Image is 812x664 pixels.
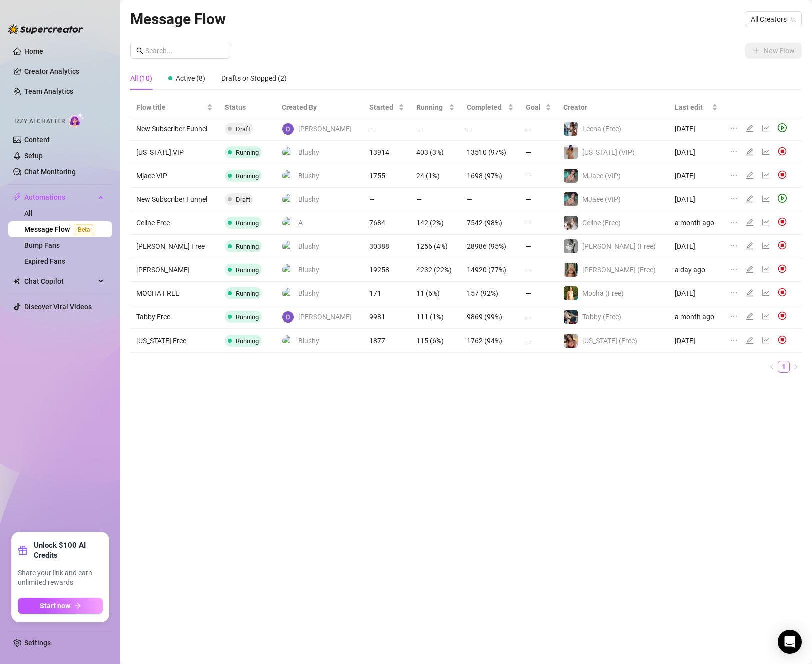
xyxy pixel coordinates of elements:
[730,336,738,344] span: ellipsis
[582,242,656,250] span: [PERSON_NAME] (Free)
[298,123,352,134] span: [PERSON_NAME]
[410,235,461,258] td: 1256 (4%)
[564,310,578,324] img: Tabby (Free)
[564,122,578,136] img: Leena (Free)
[8,24,83,34] img: logo-BBDzfeDw.svg
[276,98,363,117] th: Created By
[762,242,770,250] span: line-chart
[298,264,319,275] span: Blushy
[130,164,219,188] td: Mjaee VIP
[236,149,259,156] span: Running
[24,87,73,95] a: Team Analytics
[762,265,770,273] span: line-chart
[730,148,738,156] span: ellipsis
[298,241,319,252] span: Blushy
[520,305,557,329] td: —
[461,188,520,211] td: —
[520,141,557,164] td: —
[557,98,669,117] th: Creator
[669,141,724,164] td: [DATE]
[778,241,787,250] img: svg%3e
[730,195,738,203] span: ellipsis
[282,264,294,276] img: Blushy
[582,289,624,297] span: Mocha (Free)
[564,216,578,230] img: Celine (Free)
[778,311,787,320] img: svg%3e
[298,194,319,205] span: Blushy
[461,305,520,329] td: 9869 (99%)
[13,193,21,201] span: thunderbolt
[18,545,28,555] span: gift
[145,45,224,56] input: Search...
[778,335,787,344] img: svg%3e
[730,171,738,179] span: ellipsis
[298,217,303,228] span: A
[24,63,104,79] a: Creator Analytics
[790,16,796,22] span: team
[74,602,81,609] span: arrow-right
[745,43,802,59] button: New Flow
[669,164,724,188] td: [DATE]
[416,102,447,113] span: Running
[69,113,84,127] img: AI Chatter
[236,266,259,274] span: Running
[675,102,710,113] span: Last edit
[363,141,410,164] td: 13914
[520,188,557,211] td: —
[520,258,557,282] td: —
[130,117,219,141] td: New Subscriber Funnel
[778,194,787,203] span: play-circle
[282,123,294,135] img: David Webb
[236,243,259,250] span: Running
[730,242,738,250] span: ellipsis
[130,7,226,31] article: Message Flow
[461,211,520,235] td: 7542 (98%)
[24,225,98,233] a: Message FlowBeta
[363,282,410,305] td: 171
[130,98,219,117] th: Flow title
[564,169,578,183] img: MJaee (VIP)
[410,305,461,329] td: 111 (1%)
[564,286,578,300] img: Mocha (Free)
[363,258,410,282] td: 19258
[410,258,461,282] td: 4232 (22%)
[410,329,461,353] td: 115 (6%)
[564,145,578,159] img: Georgia (VIP)
[236,196,250,203] span: Draft
[762,195,770,203] span: line-chart
[24,47,43,55] a: Home
[461,98,520,117] th: Completed
[130,211,219,235] td: Celine Free
[564,334,578,348] img: Georgia (Free)
[282,217,294,229] img: A
[298,311,352,322] span: [PERSON_NAME]
[751,12,796,27] span: All Creators
[282,194,294,205] img: Blushy
[24,136,50,144] a: Content
[282,170,294,182] img: Blushy
[221,73,287,84] div: Drafts or Stopped (2)
[778,630,802,654] div: Open Intercom Messenger
[769,364,775,370] span: left
[669,282,724,305] td: [DATE]
[130,141,219,164] td: [US_STATE] VIP
[24,209,33,217] a: All
[24,639,51,647] a: Settings
[298,288,319,299] span: Blushy
[762,124,770,132] span: line-chart
[282,335,294,347] img: Blushy
[762,148,770,156] span: line-chart
[746,289,754,297] span: edit
[410,188,461,211] td: —
[410,282,461,305] td: 11 (6%)
[18,568,103,588] span: Share your link and earn unlimited rewards
[582,125,621,133] span: Leena (Free)
[130,258,219,282] td: [PERSON_NAME]
[130,235,219,258] td: [PERSON_NAME] Free
[520,282,557,305] td: —
[363,305,410,329] td: 9981
[467,102,506,113] span: Completed
[564,192,578,206] img: MJaee (VIP)
[298,170,319,181] span: Blushy
[24,168,76,176] a: Chat Monitoring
